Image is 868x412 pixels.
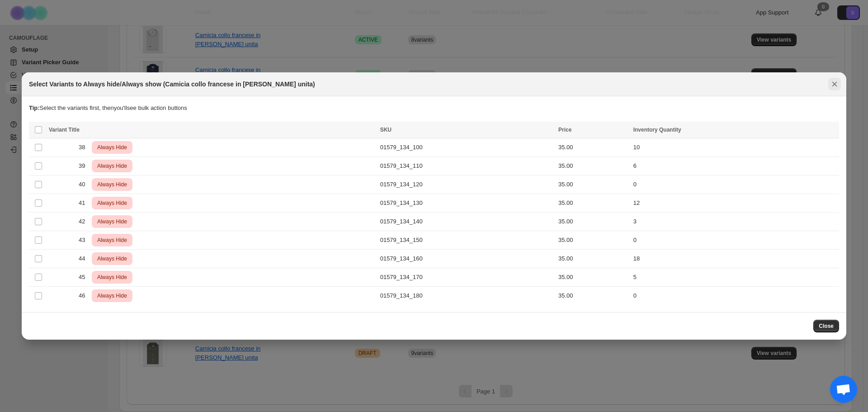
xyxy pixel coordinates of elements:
[29,104,839,113] p: Select the variants first, then you'll see bulk action buttons
[631,268,839,287] td: 5
[95,179,129,190] span: Always Hide
[79,143,90,152] span: 38
[631,213,839,231] td: 3
[95,198,129,208] span: Always Hide
[556,231,631,250] td: 35.00
[556,213,631,231] td: 35.00
[79,161,90,170] span: 39
[79,199,90,208] span: 41
[79,254,90,263] span: 44
[377,268,556,287] td: 01579_134_170
[556,157,631,175] td: 35.00
[377,175,556,194] td: 01579_134_120
[556,287,631,305] td: 35.00
[380,127,392,133] span: SKU
[813,320,839,332] button: Close
[29,104,40,111] strong: Tip:
[377,138,556,157] td: 01579_134_100
[828,78,841,90] button: Close
[79,180,90,189] span: 40
[95,253,129,264] span: Always Hide
[377,194,556,213] td: 01579_134_130
[819,322,834,330] span: Close
[556,250,631,268] td: 35.00
[377,231,556,250] td: 01579_134_150
[79,217,90,226] span: 42
[556,194,631,213] td: 35.00
[631,231,839,250] td: 0
[79,273,90,282] span: 45
[633,127,681,133] span: Inventory Quantity
[556,268,631,287] td: 35.00
[95,142,129,153] span: Always Hide
[95,290,129,301] span: Always Hide
[377,287,556,305] td: 01579_134_180
[95,161,129,171] span: Always Hide
[377,213,556,231] td: 01579_134_140
[79,236,90,245] span: 43
[29,80,315,89] h2: Select Variants to Always hide/Always show (Camicia collo francese in [PERSON_NAME] unita)
[631,194,839,213] td: 12
[556,175,631,194] td: 35.00
[49,127,80,133] span: Variant Title
[79,291,90,300] span: 46
[631,157,839,175] td: 6
[95,272,129,283] span: Always Hide
[830,376,857,403] a: Aprire la chat
[631,175,839,194] td: 0
[631,287,839,305] td: 0
[377,250,556,268] td: 01579_134_160
[558,127,571,133] span: Price
[631,250,839,268] td: 18
[95,235,129,246] span: Always Hide
[377,157,556,175] td: 01579_134_110
[95,216,129,227] span: Always Hide
[631,138,839,157] td: 10
[556,138,631,157] td: 35.00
